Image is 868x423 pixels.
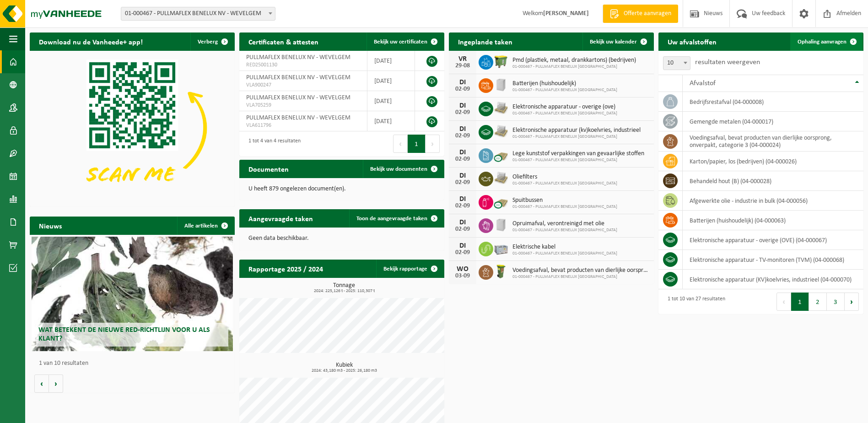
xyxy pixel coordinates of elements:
[603,5,678,23] a: Offerte aanvragen
[683,230,863,250] td: elektronische apparatuur - overige (OVE) (04-000067)
[453,133,472,139] div: 02-09
[543,10,589,17] strong: [PERSON_NAME]
[376,260,443,278] a: Bekijk rapportage
[393,135,408,153] button: Previous
[374,39,427,45] span: Bekijk uw certificaten
[493,194,509,209] img: PB-CU
[683,152,863,171] td: karton/papier, los (bedrijven) (04-000026)
[198,39,218,45] span: Verberg
[246,122,360,129] span: VLA611796
[512,64,636,70] span: 01-000467 - PULLMAFLEX BENELUX [GEOGRAPHIC_DATA]
[663,56,690,70] span: 10
[244,362,444,373] h3: Kubiek
[246,94,350,101] span: PULLMAFLEX BENELUX NV - WEVELGEM
[809,293,827,311] button: 2
[453,273,472,279] div: 03-09
[683,171,863,191] td: behandeld hout (B) (04-000028)
[512,157,644,163] span: 01-000467 - PULLMAFLEX BENELUX [GEOGRAPHIC_DATA]
[453,63,472,69] div: 29-08
[493,100,509,116] img: LP-PA-00000-WDN-11
[683,211,863,230] td: batterijen (huishoudelijk) (04-000063)
[512,220,617,228] span: Opruimafval, verontreinigd met olie
[39,360,230,367] p: 1 van 10 resultaten
[512,150,644,157] span: Lege kunststof verpakkingen van gevaarlijke stoffen
[493,147,509,163] img: PB-CU
[453,79,472,86] div: DI
[683,250,863,270] td: elektronische apparatuur - TV-monitoren (TVM) (04-000068)
[683,191,863,211] td: afgewerkte olie - industrie in bulk (04-000056)
[453,109,472,116] div: 02-09
[493,240,509,256] img: PB-LB-0680-HPE-GY-01
[827,293,845,311] button: 3
[512,251,617,256] span: 01-000467 - PULLMAFLEX BENELUX [GEOGRAPHIC_DATA]
[453,102,472,109] div: DI
[30,217,71,234] h2: Nieuws
[512,134,641,140] span: 01-000467 - PULLMAFLEX BENELUX [GEOGRAPHIC_DATA]
[38,326,210,342] span: Wat betekent de nieuwe RED-richtlijn voor u als klant?
[683,92,863,112] td: bedrijfsrestafval (04-000008)
[512,127,641,134] span: Elektronische apparatuur (kv)koelvries, industrieel
[690,80,716,87] span: Afvalstof
[356,216,427,222] span: Toon de aangevraagde taken
[493,77,509,92] img: IC-CB-CU
[512,57,636,64] span: Pmd (plastiek, metaal, drankkartons) (bedrijven)
[512,174,617,181] span: Oliefilters
[453,249,472,256] div: 02-09
[453,266,472,273] div: WO
[453,219,472,226] div: DI
[363,160,443,178] a: Bekijk uw documenten
[30,33,152,50] h2: Download nu de Vanheede+ app!
[177,217,234,235] a: Alle artikelen
[453,242,472,249] div: DI
[367,91,415,111] td: [DATE]
[453,172,472,179] div: DI
[683,112,863,131] td: gemengde metalen (04-000017)
[512,197,617,204] span: Spuitbussen
[453,149,472,156] div: DI
[367,71,415,91] td: [DATE]
[683,131,863,152] td: voedingsafval, bevat producten van dierlijke oorsprong, onverpakt, categorie 3 (04-000024)
[512,80,617,87] span: Batterijen (huishoudelijk)
[453,179,472,186] div: 02-09
[449,33,522,50] h2: Ingeplande taken
[453,55,472,63] div: VR
[426,135,440,153] button: Next
[453,86,472,92] div: 02-09
[453,195,472,203] div: DI
[695,59,760,66] label: resultaten weergeven
[663,292,725,312] div: 1 tot 10 van 27 resultaten
[34,374,49,393] button: Vorige
[246,114,350,121] span: PULLMAFLEX BENELUX NV - WEVELGEM
[246,54,350,61] span: PULLMAFLEX BENELUX NV - WEVELGEM
[512,228,617,233] span: 01-000467 - PULLMAFLEX BENELUX [GEOGRAPHIC_DATA]
[791,293,809,311] button: 1
[367,51,415,71] td: [DATE]
[512,111,617,116] span: 01-000467 - PULLMAFLEX BENELUX [GEOGRAPHIC_DATA]
[453,203,472,209] div: 02-09
[248,186,435,192] p: U heeft 879 ongelezen document(en).
[453,226,472,233] div: 02-09
[244,134,301,154] div: 1 tot 4 van 4 resultaten
[49,374,63,393] button: Volgende
[590,39,637,45] span: Bekijk uw kalender
[453,156,472,163] div: 02-09
[246,61,360,69] span: RED25001130
[621,9,674,18] span: Offerte aanvragen
[512,87,617,93] span: 01-000467 - PULLMAFLEX BENELUX [GEOGRAPHIC_DATA]
[493,54,509,69] img: WB-1100-HPE-GN-50
[239,260,332,277] h2: Rapportage 2025 / 2024
[582,33,653,51] a: Bekijk uw kalender
[244,289,444,293] span: 2024: 225,126 t - 2025: 110,307 t
[121,7,275,21] span: 01-000467 - PULLMAFLEX BENELUX NV - WEVELGEM
[190,33,234,51] button: Verberg
[776,293,791,311] button: Previous
[248,235,435,242] p: Geen data beschikbaar.
[512,244,617,251] span: Elektrische kabel
[493,217,509,233] img: IC-CB-CU
[367,33,443,51] a: Bekijk uw certificaten
[246,74,350,81] span: PULLMAFLEX BENELUX NV - WEVELGEM
[244,369,444,373] span: 2024: 43,180 m3 - 2025: 26,180 m3
[512,181,617,186] span: 01-000467 - PULLMAFLEX BENELUX [GEOGRAPHIC_DATA]
[408,135,426,153] button: 1
[512,103,617,111] span: Elektronische apparatuur - overige (ove)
